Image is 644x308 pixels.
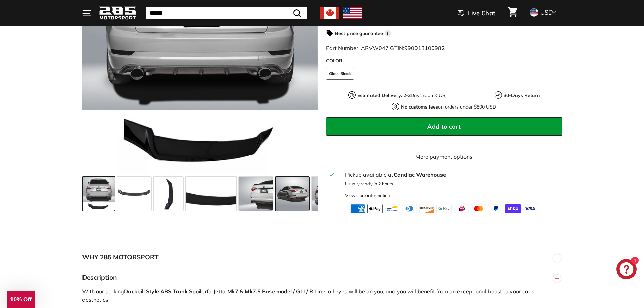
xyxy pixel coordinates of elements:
[350,204,365,213] img: american_express
[454,204,469,213] img: ideal
[436,204,452,213] img: google_pay
[326,57,562,64] label: COLOR
[82,247,562,267] button: WHY 285 MOTORSPORT
[427,123,461,131] span: Add to cart
[468,9,495,18] span: Live Chat
[345,171,558,179] div: Pickup available at
[335,30,383,37] strong: Best price guarantee
[173,288,207,295] strong: Trunk Spoiler
[326,45,445,51] span: Part Number: ARVW047 GTIN:
[146,7,307,19] input: Search
[504,2,521,25] a: Cart
[213,288,325,295] strong: Jetta Mk7 & Mk7.5 Base model / GLI / R Line
[345,192,390,199] div: View store information
[505,204,521,213] img: shopify_pay
[419,204,434,213] img: discover
[404,45,445,51] span: 990013100982
[99,5,136,21] img: Logo_285_Motorsport_areodynamics_components
[7,291,35,308] div: 10% Off
[393,171,446,178] strong: Candiac Warehouse
[614,259,639,281] inbox-online-store-chat: Shopify online store chat
[449,5,504,22] button: Live Chat
[10,296,31,303] span: 10% Off
[523,204,538,213] img: visa
[385,30,391,37] span: i
[345,181,558,187] p: Usually ready in 2 hours
[504,92,540,98] strong: 30-Days Return
[326,152,562,161] a: More payment options
[488,204,503,213] img: paypal
[540,8,553,16] span: USD
[471,204,486,213] img: master
[385,204,400,213] img: bancontact
[401,103,496,111] p: on orders under $800 USD
[357,92,411,98] strong: Estimated Delivery: 2-3
[326,117,562,136] button: Add to cart
[160,288,171,295] strong: ABS
[367,204,383,213] img: apple_pay
[402,204,417,213] img: diners_club
[82,267,562,288] button: Description
[401,104,438,110] strong: No customs fees
[124,288,159,295] strong: Duckbill Style
[357,92,447,99] p: Days (Can & US)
